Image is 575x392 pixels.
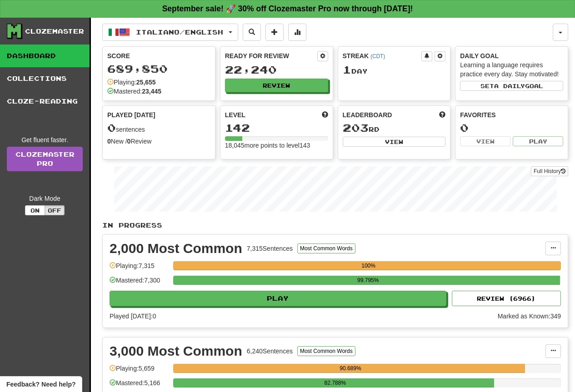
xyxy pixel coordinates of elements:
[460,81,563,91] button: Seta dailygoal
[110,344,242,358] div: 3,000 Most Common
[343,137,446,147] button: View
[107,110,155,119] span: Played [DATE]
[110,261,169,276] div: Playing: 7,315
[460,110,563,119] div: Favorites
[343,51,422,60] div: Streak
[45,205,65,215] button: Off
[225,122,328,134] div: 142
[322,110,328,119] span: Score more points to level up
[494,83,525,89] span: a daily
[25,205,45,215] button: On
[7,135,83,144] div: Get fluent faster.
[110,291,446,306] button: Play
[288,24,306,41] button: More stats
[439,110,445,119] span: This week in points, UTC
[247,347,293,356] div: 6,240 Sentences
[107,122,210,134] div: sentences
[297,346,355,356] button: Most Common Words
[225,79,328,92] button: Review
[243,24,261,41] button: Search sentences
[136,79,156,86] strong: 25,655
[265,24,284,41] button: Add sentence to collection
[225,110,245,119] span: Level
[460,136,510,146] button: View
[136,28,223,36] span: Italiano / English
[110,313,156,320] span: Played [DATE]: 0
[25,27,84,36] div: Clozemaster
[176,378,494,387] div: 82.788%
[102,24,238,41] button: Italiano/English
[513,136,563,146] button: Play
[110,364,169,379] div: Playing: 5,659
[343,121,369,134] span: 203
[6,380,75,389] span: Open feedback widget
[110,276,169,291] div: Mastered: 7,300
[107,137,210,146] div: New / Review
[370,53,385,60] a: (CDT)
[343,122,446,134] div: rd
[460,122,563,134] div: 0
[176,276,560,285] div: 99.795%
[107,121,116,134] span: 0
[7,147,83,171] a: ClozemasterPro
[102,221,568,230] p: In Progress
[225,51,317,60] div: Ready for Review
[343,110,392,119] span: Leaderboard
[460,60,563,79] div: Learning a language requires practice every day. Stay motivated!
[107,138,111,145] strong: 0
[110,242,242,255] div: 2,000 Most Common
[107,51,210,60] div: Score
[176,261,561,270] div: 100%
[247,244,293,253] div: 7,315 Sentences
[225,64,328,75] div: 22,240
[531,166,568,176] button: Full History
[343,64,446,76] div: Day
[127,138,131,145] strong: 0
[107,78,156,87] div: Playing:
[107,63,210,74] div: 689,850
[142,88,161,95] strong: 23,445
[7,194,83,203] div: Dark Mode
[297,243,355,253] button: Most Common Words
[162,4,413,13] strong: September sale! 🚀 30% off Clozemaster Pro now through [DATE]!
[452,291,561,306] button: Review (6966)
[107,87,161,96] div: Mastered:
[176,364,525,373] div: 90.689%
[343,63,351,76] span: 1
[225,141,328,150] div: 18,045 more points to level 143
[498,312,561,321] div: Marked as Known: 349
[460,51,563,60] div: Daily Goal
